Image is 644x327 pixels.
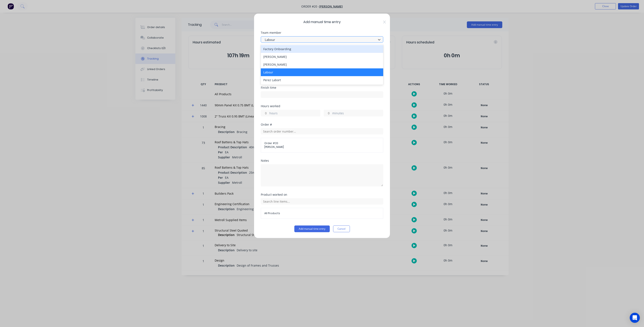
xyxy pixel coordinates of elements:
div: Open Intercom Messenger [630,313,640,323]
span: [PERSON_NAME] [264,145,380,149]
label: minutes [332,111,383,116]
div: Factory Onboarding [261,45,383,53]
input: 0 [261,110,268,116]
div: Labour [261,68,383,76]
input: 0 [324,110,331,116]
div: Product worked on [261,193,383,196]
input: Search line items... [261,198,383,205]
div: [PERSON_NAME] [261,53,383,61]
div: Team member [261,31,383,34]
input: Search order number... [261,128,383,134]
span: Add manual time entry [261,20,383,25]
div: Notes [261,159,383,162]
div: Perez Labort [261,76,383,84]
label: hours [269,111,320,116]
div: Finish time [261,86,383,89]
button: Cancel [333,225,350,232]
div: Order # [261,123,383,126]
span: Order # 20 [264,141,380,145]
span: All Products [264,211,380,215]
button: Add manual time entry [294,225,330,232]
div: [PERSON_NAME] [261,61,383,68]
div: Hours worked [261,105,383,108]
